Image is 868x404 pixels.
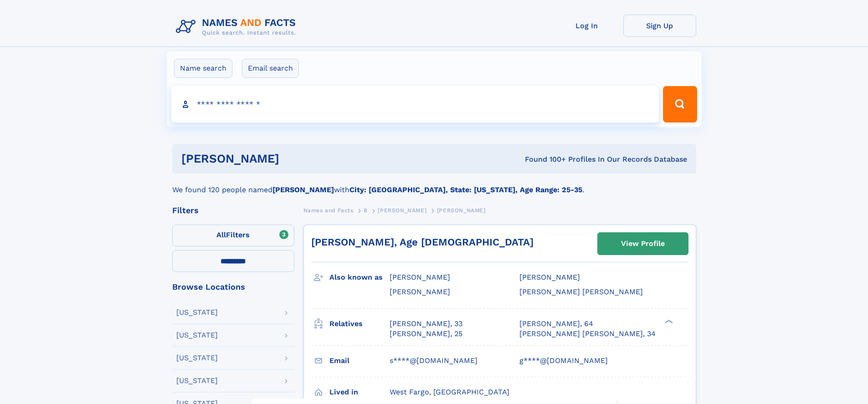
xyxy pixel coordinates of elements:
a: [PERSON_NAME], 25 [390,329,462,339]
h3: Lived in [329,384,390,400]
a: [PERSON_NAME] [378,205,426,216]
input: search input [171,86,659,123]
a: [PERSON_NAME] [PERSON_NAME], 34 [519,329,656,339]
a: [PERSON_NAME], 33 [390,319,462,329]
h1: [PERSON_NAME] [181,153,402,164]
h3: Also known as [329,270,390,285]
a: Log In [550,15,623,37]
div: We found 120 people named with . [172,174,696,195]
span: [PERSON_NAME] [390,273,450,281]
span: [PERSON_NAME] [378,207,426,214]
b: City: [GEOGRAPHIC_DATA], State: [US_STATE], Age Range: 25-35 [349,185,582,194]
div: Browse Locations [172,283,294,291]
div: Found 100+ Profiles In Our Records Database [402,154,687,164]
span: [PERSON_NAME] [390,287,450,296]
span: [PERSON_NAME] [PERSON_NAME] [519,287,643,296]
span: B [364,207,368,214]
b: [PERSON_NAME] [272,185,334,194]
a: Sign Up [623,15,696,37]
a: B [364,205,368,216]
span: West Fargo, [GEOGRAPHIC_DATA] [390,388,509,396]
div: [US_STATE] [176,309,218,316]
div: View Profile [621,233,665,254]
button: Search Button [663,86,697,123]
span: All [216,230,226,239]
span: [PERSON_NAME] [437,207,486,214]
div: [US_STATE] [176,377,218,384]
a: View Profile [598,233,688,255]
label: Filters [172,225,294,246]
h3: Email [329,353,390,368]
div: ❯ [663,318,673,324]
a: [PERSON_NAME], Age [DEMOGRAPHIC_DATA] [311,236,534,248]
a: Names and Facts [303,205,354,216]
span: [PERSON_NAME] [519,273,580,281]
h3: Relatives [329,316,390,332]
div: [US_STATE] [176,354,218,362]
a: [PERSON_NAME], 64 [519,319,593,329]
label: Name search [174,59,232,78]
label: Email search [242,59,299,78]
img: Logo Names and Facts [172,15,303,39]
div: Filters [172,206,294,215]
div: [US_STATE] [176,332,218,339]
